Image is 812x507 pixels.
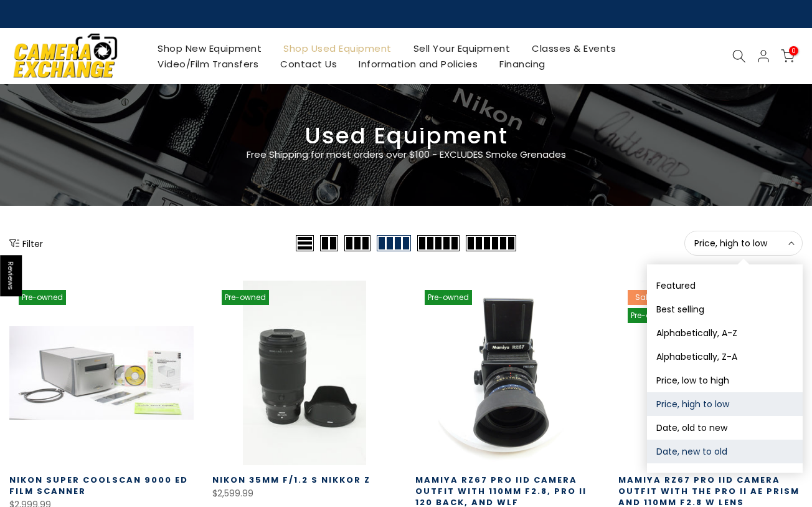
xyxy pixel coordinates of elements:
a: Contact Us [270,56,348,72]
span: Price, high to low [694,238,793,249]
p: Free Shipping for most orders over $100 - EXCLUDES Smoke Grenades [172,147,640,162]
div: $2,599.99 [212,486,397,501]
a: Classes & Events [521,41,627,56]
span: 0 [789,46,798,56]
button: Alphabetically, Z-A [647,345,803,369]
a: Nikon 35mm f/1.2 S Nikkor Z [212,474,371,486]
button: Alphabetically, A-Z [647,321,803,345]
a: Shop New Equipment [147,41,273,56]
button: Price, high to low [647,392,803,416]
button: Show filters [9,237,43,249]
button: Price, low to high [647,369,803,392]
button: Featured [647,274,803,297]
button: Best selling [647,297,803,321]
button: Price, high to low [684,231,803,256]
button: Date, old to new [647,416,803,440]
a: Nikon Super Coolscan 9000 ED Film Scanner [9,474,188,497]
a: Shop Used Equipment [273,41,403,56]
a: Information and Policies [348,56,489,72]
a: Video/Film Transfers [147,56,270,72]
h3: Used Equipment [9,128,803,144]
a: Sell Your Equipment [402,41,521,56]
button: Date, new to old [647,440,803,463]
a: 0 [781,49,795,63]
a: Financing [489,56,557,72]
